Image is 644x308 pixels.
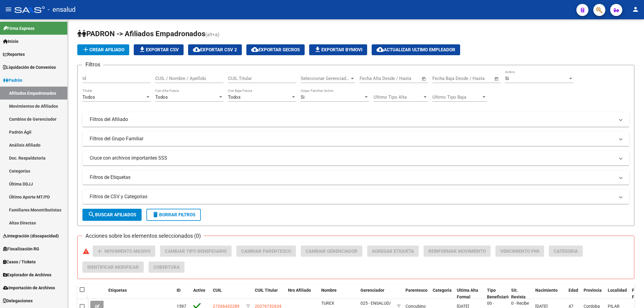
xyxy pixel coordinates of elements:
[246,44,305,55] button: Exportar GECROS
[454,284,485,304] datatable-header-cell: Ultima Alta Formal
[106,284,174,304] datatable-header-cell: Etiquetas
[210,284,244,304] datatable-header-cell: CUIL
[82,170,629,185] mat-expansion-panel-header: Filtros de Etiquetas
[321,288,337,293] span: Nombre
[487,288,511,300] span: Tipo Beneficiario
[533,284,566,304] datatable-header-cell: Nacimiento
[319,284,358,304] datatable-header-cell: Nombre
[191,284,210,304] datatable-header-cell: Activo
[88,211,95,218] mat-icon: search
[3,271,51,278] span: Explorador de Archivos
[193,288,205,293] span: Activo
[3,246,39,252] span: Fiscalización RG
[193,47,237,52] span: Exportar CSV 2
[581,284,605,304] datatable-header-cell: Provincia
[405,288,428,293] span: Parentesco
[82,248,90,255] mat-icon: warning
[309,44,367,55] button: Exportar Bymovi
[549,246,583,257] button: Categoria
[155,94,168,100] span: Todos
[3,259,36,265] span: Casos / Tickets
[77,30,205,38] span: PADRON -> Afiliados Empadronados
[93,246,155,257] button: Movimiento Masivo
[554,249,578,254] span: Categoria
[152,211,159,218] mat-icon: delete
[372,249,414,254] span: Agregar Etiqueta
[241,249,291,254] span: Cambiar Parentesco
[301,246,362,257] button: Cambiar Gerenciador
[160,246,232,257] button: Cambiar Tipo Beneficiario
[82,46,89,53] mat-icon: add
[605,284,630,304] datatable-header-cell: Localidad
[90,174,615,181] mat-panel-title: Filtros de Etiquetas
[82,94,95,100] span: Todos
[314,47,362,52] span: Exportar Bymovi
[149,262,184,273] button: Cobertura
[509,284,533,304] datatable-header-cell: Sit. Revista
[584,288,602,293] span: Provincia
[3,284,55,291] span: Importación de Archivos
[428,249,486,254] span: Reinformar Movimiento
[134,44,184,55] button: Exportar CSV
[462,76,492,81] input: Fecha fin
[367,246,419,257] button: Agregar Etiqueta
[432,94,481,100] span: Ultimo Tipo Baja
[213,288,222,293] span: CUIL
[535,288,558,293] span: Nacimiento
[228,94,241,100] span: Todos
[3,64,56,71] span: Liquidación de Convenios
[373,94,422,100] span: Ultimo Tipo Alta
[433,288,452,293] span: Categoria
[493,75,500,82] button: Open calendar
[314,46,321,53] mat-icon: file_download
[193,46,200,53] mat-icon: cloud_download
[77,44,129,55] button: Crear Afiliado
[90,155,615,161] mat-panel-title: Cruce con archivos importantes SSS
[252,284,286,304] datatable-header-cell: CUIL Titular
[5,6,12,13] mat-icon: menu
[96,248,103,255] mat-icon: add
[403,284,430,304] datatable-header-cell: Parentesco
[505,76,509,81] span: Si
[82,232,204,240] h3: Acciones sobre los elementos seleccionados (0)
[500,249,539,254] span: Vencimiento PMI
[485,284,509,304] datatable-header-cell: Tipo Beneficiario
[146,209,201,221] button: Borrar Filtros
[306,249,357,254] span: Cambiar Gerenciador
[174,284,191,304] datatable-header-cell: ID
[165,249,227,254] span: Cambiar Tipo Beneficiario
[177,288,181,293] span: ID
[421,75,428,82] button: Open calendar
[360,76,384,81] input: Fecha inicio
[48,3,75,16] span: - ensalud
[360,301,389,306] span: 025 - ENSALUD
[495,246,544,257] button: Vencimiento PMI
[3,25,34,32] span: Firma Express
[569,288,578,293] span: Edad
[566,284,581,304] datatable-header-cell: Edad
[623,287,638,302] iframe: Intercom live chat
[376,47,455,52] span: Actualizar ultimo Empleador
[153,265,180,270] span: Cobertura
[430,284,454,304] datatable-header-cell: Categoria
[205,32,219,37] span: (alt+a)
[3,297,33,304] span: Delegaciones
[360,288,384,293] span: Gerenciador
[82,262,144,273] button: Identificar Modificar
[432,76,457,81] input: Fecha inicio
[358,284,394,304] datatable-header-cell: Gerenciador
[90,116,615,123] mat-panel-title: Filtros del Afiliado
[389,76,419,81] input: Fecha fin
[82,60,103,69] h3: Filtros
[3,77,22,84] span: Padrón
[301,94,305,100] span: Si
[104,249,150,254] span: Movimiento Masivo
[3,51,25,58] span: Reportes
[108,288,127,293] span: Etiquetas
[82,189,629,204] mat-expansion-panel-header: Filtros de CSV y Categorias
[82,47,124,52] span: Crear Afiliado
[457,288,478,300] span: Ultima Alta Formal
[251,47,300,52] span: Exportar GECROS
[251,46,258,53] mat-icon: cloud_download
[82,132,629,146] mat-expansion-panel-header: Filtros del Grupo Familiar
